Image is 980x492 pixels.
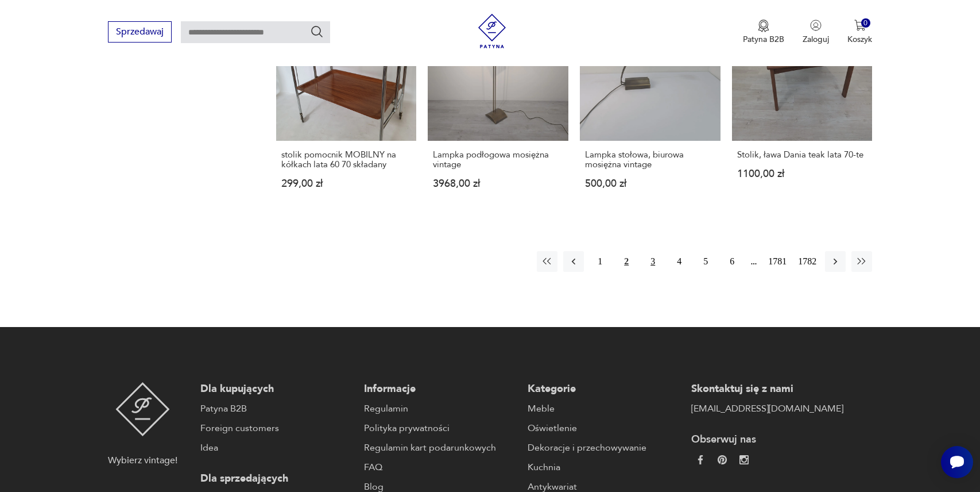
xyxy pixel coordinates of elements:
[590,251,610,272] button: 1
[108,453,177,467] p: Wybierz vintage!
[669,251,690,272] button: 4
[115,382,170,436] img: Patyna - sklep z meblami i dekoracjami vintage
[803,20,829,45] button: Zaloguj
[364,460,516,474] a: FAQ
[433,179,563,189] p: 3968,00 zł
[200,421,353,435] a: Foreign customers
[475,14,509,48] img: Patyna - sklep z meblami i dekoracjami vintage
[585,179,715,189] p: 500,00 zł
[200,402,353,416] a: Patyna B2B
[695,251,716,272] button: 5
[854,20,866,31] img: Ikona koszyka
[758,20,769,32] img: Ikona medalu
[364,441,516,455] a: Regulamin kart podarunkowych
[810,20,822,31] img: Ikonka użytkownika
[276,1,417,212] a: stolik pomocnik MOBILNY na kółkach lata 60 70 składanystolik pomocnik MOBILNY na kółkach lata 60 ...
[696,455,705,464] img: da9060093f698e4c3cedc1453eec5031.webp
[200,472,353,486] p: Dla sprzedających
[722,251,742,272] button: 6
[737,150,867,160] h3: Stolik, ława Dania teak lata 70-te
[108,21,172,43] button: Sprzedawaj
[310,25,324,39] button: Szukaj
[691,402,843,416] a: [EMAIL_ADDRESS][DOMAIN_NAME]
[743,20,784,45] button: Patyna B2B
[281,150,412,170] h3: stolik pomocnik MOBILNY na kółkach lata 60 70 składany
[428,1,568,212] a: Lampka podłogowa mosiężna vintageLampka podłogowa mosiężna vintage3968,00 zł
[200,441,353,455] a: Idea
[691,433,843,447] p: Obserwuj nas
[847,34,872,45] p: Koszyk
[739,455,749,464] img: c2fd9cf7f39615d9d6839a72ae8e59e5.webp
[732,1,873,212] a: Stolik, ława Dania teak lata 70-teStolik, ława Dania teak lata 70-te1100,00 zł
[580,1,721,212] a: Lampka stołowa, biurowa mosiężna vintageLampka stołowa, biurowa mosiężna vintage500,00 zł
[528,441,680,455] a: Dekoracje i przechowywanie
[528,382,680,396] p: Kategorie
[433,150,563,170] h3: Lampka podłogowa mosiężna vintage
[281,179,412,189] p: 299,00 zł
[585,150,715,170] h3: Lampka stołowa, biurowa mosiężna vintage
[743,34,784,45] p: Patyna B2B
[861,18,871,28] div: 0
[364,402,516,416] a: Regulamin
[737,169,867,179] p: 1100,00 zł
[108,29,172,37] a: Sprzedawaj
[528,421,680,435] a: Oświetlenie
[200,382,353,396] p: Dla kupujących
[364,421,516,435] a: Polityka prywatności
[847,20,872,45] button: 0Koszyk
[528,402,680,416] a: Meble
[691,382,843,396] p: Skontaktuj się z nami
[528,460,680,474] a: Kuchnia
[616,251,637,272] button: 2
[718,455,727,464] img: 37d27d81a828e637adc9f9cb2e3d3a8a.webp
[941,446,973,478] iframe: Smartsupp widget button
[795,251,819,272] button: 1782
[364,382,516,396] p: Informacje
[642,251,663,272] button: 3
[803,34,829,45] p: Zaloguj
[743,20,784,45] a: Ikona medaluPatyna B2B
[765,251,789,272] button: 1781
